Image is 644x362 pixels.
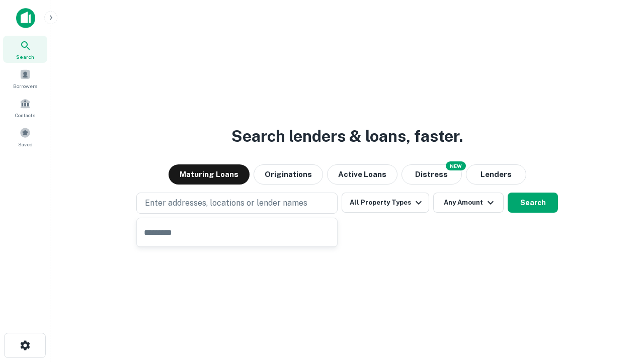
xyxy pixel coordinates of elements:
img: capitalize-icon.png [16,8,35,28]
div: NEW [446,161,466,170]
button: Active Loans [327,164,397,185]
button: Search distressed loans with lien and other non-mortgage details. [401,164,462,185]
span: Search [16,53,34,61]
iframe: Chat Widget [594,282,644,330]
a: Saved [3,123,47,150]
a: Borrowers [3,65,47,92]
button: Enter addresses, locations or lender names [136,193,338,214]
p: Enter addresses, locations or lender names [145,197,307,209]
span: Borrowers [13,82,37,90]
button: All Property Types [342,193,429,213]
a: Contacts [3,94,47,121]
span: Contacts [15,111,35,119]
button: Any Amount [433,193,504,213]
button: Search [508,193,558,213]
h3: Search lenders & loans, faster. [231,124,463,148]
button: Lenders [466,164,526,185]
span: Saved [18,140,33,148]
button: Maturing Loans [169,164,250,185]
button: Originations [254,164,323,185]
a: Search [3,36,47,63]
